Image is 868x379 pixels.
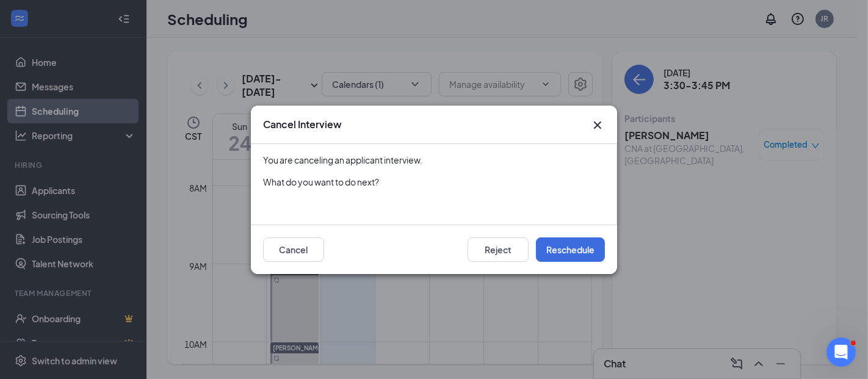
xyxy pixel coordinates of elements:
iframe: Intercom live chat [826,337,856,367]
div: What do you want to do next? [263,176,605,188]
button: Cancel [263,237,324,262]
div: You are canceling an applicant interview. [263,154,605,166]
button: Reschedule [536,237,605,262]
button: Reject [468,237,529,262]
h3: Cancel Interview [263,118,342,131]
button: Close [590,118,605,132]
svg: Cross [590,118,605,132]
